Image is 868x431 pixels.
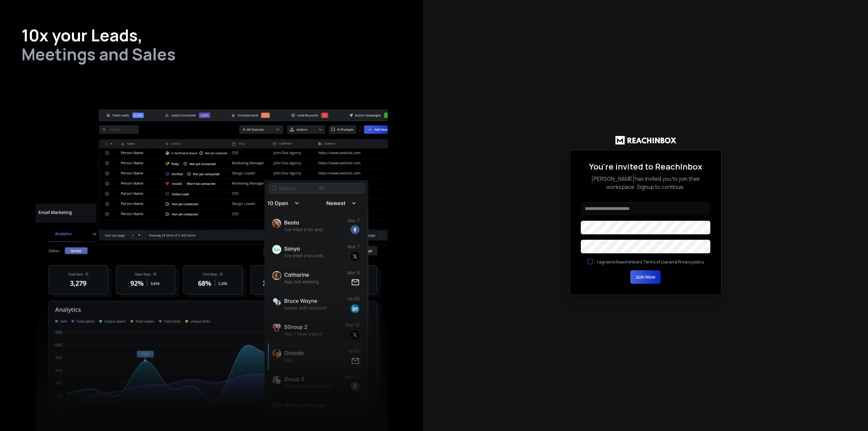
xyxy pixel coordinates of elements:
[22,27,401,43] h1: 10x your Leads,
[630,270,661,284] button: Join Now
[581,175,710,191] p: [PERSON_NAME] has invited you to join their workspace. Signup to continue.
[22,46,401,62] h2: Meetings and Sales
[597,259,704,265] label: I agree to ReachInbox's Terms of Use and Privacy policy
[581,161,710,172] h2: You're invited to ReachInbox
